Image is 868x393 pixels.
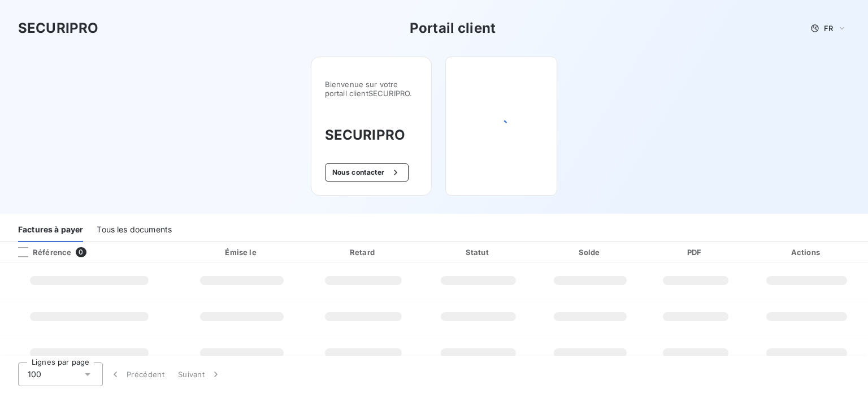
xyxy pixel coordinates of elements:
[537,247,644,258] div: Solde
[76,247,86,257] span: 0
[171,362,228,386] button: Suivant
[424,247,533,258] div: Statut
[9,247,71,257] div: Référence
[410,18,496,38] h3: Portail client
[748,247,866,258] div: Actions
[181,247,303,258] div: Émise le
[97,218,172,242] div: Tous les documents
[103,362,171,386] button: Précédent
[325,163,409,182] button: Nous contacter
[307,247,419,258] div: Retard
[18,218,83,242] div: Factures à payer
[325,80,418,98] span: Bienvenue sur votre portail client SECURIPRO .
[325,125,418,145] h3: SECURIPRO
[824,24,833,33] span: FR
[648,247,743,258] div: PDF
[18,18,98,38] h3: SECURIPRO
[28,369,41,380] span: 100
